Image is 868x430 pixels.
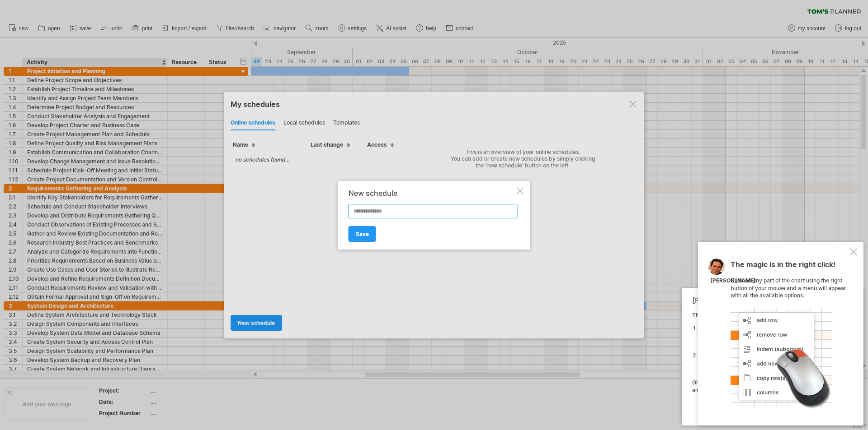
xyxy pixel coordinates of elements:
div: [PERSON_NAME] [710,277,756,285]
div: [PERSON_NAME]'s AI-assistant [692,296,848,305]
div: New schedule [349,189,515,197]
span: The magic is in the right click! [731,260,835,273]
a: Save [349,226,376,242]
div: The [PERSON_NAME]'s AI-assist can help you in two ways: Give it a try! With the undo button in th... [692,312,848,417]
span: Save [356,231,369,237]
div: Click on any part of the chart using the right button of your mouse and a menu will appear with a... [731,261,848,409]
